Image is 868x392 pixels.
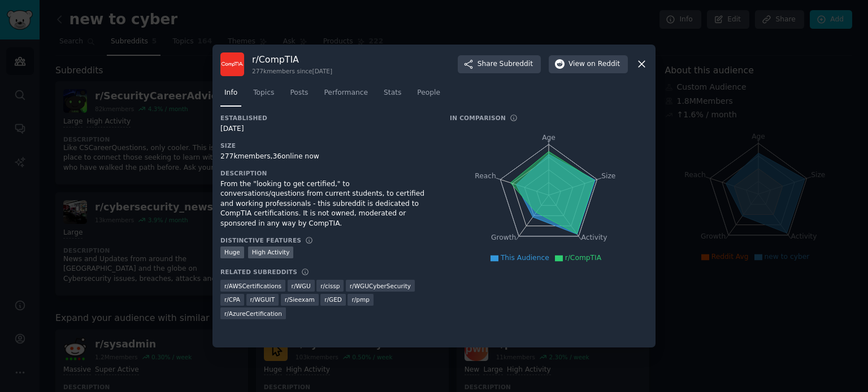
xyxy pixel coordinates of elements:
tspan: Reach [475,171,496,179]
a: Topics [249,84,278,107]
span: r/ pmp [351,296,369,303]
a: Stats [380,84,405,107]
h3: Description [220,169,434,177]
span: Subreddit [500,59,533,69]
div: High Activity [248,246,294,258]
div: 277k members since [DATE] [252,67,332,75]
a: Posts [286,84,312,107]
span: on Reddit [587,59,620,69]
span: Performance [324,88,368,98]
a: Info [220,84,241,107]
span: Posts [290,88,308,98]
span: r/ WGUCyberSecurity [350,282,411,290]
span: r/ cissp [320,282,340,290]
button: Viewon Reddit [549,55,628,73]
span: Topics [253,88,274,98]
div: Huge [220,246,244,258]
span: Stats [384,88,401,98]
span: r/ GED [324,296,342,303]
h3: Size [220,142,434,149]
span: r/ WGU [292,282,311,290]
span: Info [224,88,237,98]
h3: r/ CompTIA [252,54,332,65]
a: Performance [320,84,372,107]
span: r/ Sieexam [285,296,315,303]
span: r/ WGUIT [250,296,275,303]
div: [DATE] [220,124,434,134]
h3: In Comparison [450,114,506,122]
img: CompTIA [220,52,244,76]
div: From the "looking to get certified," to conversations/questions from current students, to certifi... [220,179,434,229]
h3: Related Subreddits [220,268,297,276]
a: People [413,84,444,107]
h3: Established [220,114,434,122]
tspan: Growth [491,234,516,241]
span: r/ AzureCertification [224,310,282,318]
span: View [568,59,620,69]
button: ShareSubreddit [458,55,541,73]
span: People [417,88,440,98]
tspan: Size [601,171,615,179]
tspan: Age [542,134,555,142]
h3: Distinctive Features [220,236,301,244]
span: Share [478,59,533,69]
div: 277k members, 36 online now [220,152,434,162]
span: This Audience [501,254,549,262]
tspan: Activity [581,234,607,241]
span: r/ AWSCertifications [224,282,281,290]
span: r/CompTIA [565,254,601,262]
span: r/ CPA [224,296,240,303]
